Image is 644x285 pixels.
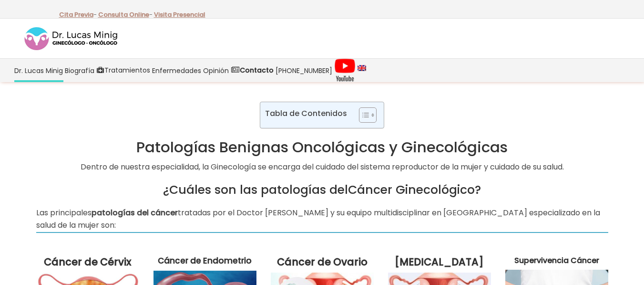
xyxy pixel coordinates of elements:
[59,10,93,19] a: Cita Previa
[202,59,230,82] a: Opinión
[151,59,202,82] a: Enfermedades
[240,65,274,75] strong: Contacto
[95,59,151,82] a: Tratamientos
[265,108,347,119] p: Tabla de Contenidos
[92,207,178,218] strong: patologías del cáncer
[348,181,475,198] a: Cáncer Ginecológico
[276,65,332,76] span: [PHONE_NUMBER]
[44,255,131,269] a: Cáncer de Cérvix
[152,65,201,76] span: Enfermedades
[514,255,599,266] a: Supervivencia Cáncer
[13,59,64,82] a: Dr. Lucas Minig
[395,255,484,269] a: [MEDICAL_DATA]
[230,59,275,82] a: Contacto
[64,59,95,82] a: Biografía
[277,255,368,269] a: Cáncer de Ovario
[36,207,608,232] p: Las principales tratadas por el Doctor [PERSON_NAME] y su equipo multidisciplinar en [GEOGRAPHIC_...
[275,59,333,82] a: [PHONE_NUMBER]
[154,10,205,19] a: Visita Presencial
[98,10,149,19] a: Consulta Online
[36,183,608,197] h2: ¿Cuáles son las patologías del ?
[59,9,97,21] p: -
[98,9,153,21] p: -
[36,161,608,173] p: Dentro de nuestra especialidad, la Ginecología se encarga del cuidado del sistema reproductor de ...
[334,58,356,82] img: Videos Youtube Ginecología
[36,138,608,156] h1: Patologías Benignas Oncológicas y Ginecológicas
[65,65,94,76] span: Biografía
[357,59,367,82] a: language english
[352,107,374,123] a: Toggle Table of Content
[333,59,357,82] a: Videos Youtube Ginecología
[203,65,229,76] span: Opinión
[158,255,252,266] a: Cáncer de Endometrio
[104,65,150,76] span: Tratamientos
[14,65,63,76] span: Dr. Lucas Minig
[358,65,366,71] img: language english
